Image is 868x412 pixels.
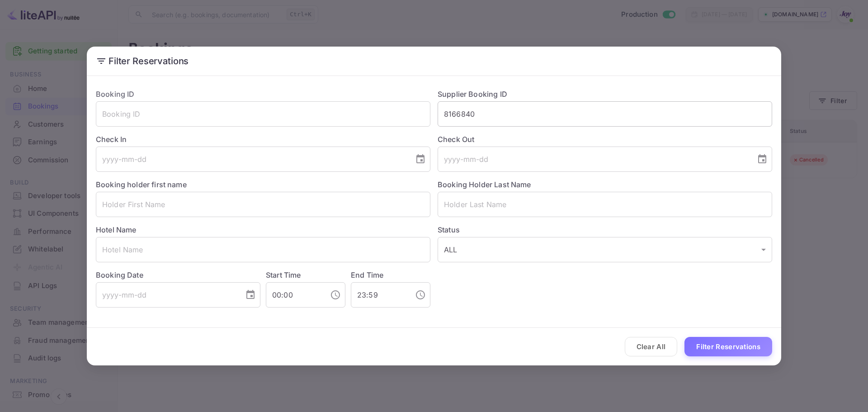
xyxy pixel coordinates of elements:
[96,192,430,217] input: Holder First Name
[96,90,135,99] label: Booking ID
[351,282,408,308] input: hh:mm
[96,180,187,189] label: Booking holder first name
[266,282,323,308] input: hh:mm
[411,150,429,168] button: Choose date
[96,270,260,280] label: Booking Date
[438,101,772,127] input: Supplier Booking ID
[96,225,137,234] label: Hotel Name
[438,192,772,217] input: Holder Last Name
[266,270,301,279] label: Start Time
[96,237,430,262] input: Hotel Name
[438,90,507,99] label: Supplier Booking ID
[438,134,772,145] label: Check Out
[438,180,531,189] label: Booking Holder Last Name
[411,286,429,304] button: Choose time, selected time is 11:59 PM
[438,147,750,172] input: yyyy-mm-dd
[241,286,259,304] button: Choose date
[351,270,383,279] label: End Time
[96,282,238,308] input: yyyy-mm-dd
[96,101,430,127] input: Booking ID
[96,147,408,172] input: yyyy-mm-dd
[87,47,781,76] h2: Filter Reservations
[625,337,678,356] button: Clear All
[438,237,772,262] div: ALL
[438,224,772,235] label: Status
[326,286,344,304] button: Choose time, selected time is 12:00 AM
[753,150,771,168] button: Choose date
[684,337,772,356] button: Filter Reservations
[96,134,430,145] label: Check In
